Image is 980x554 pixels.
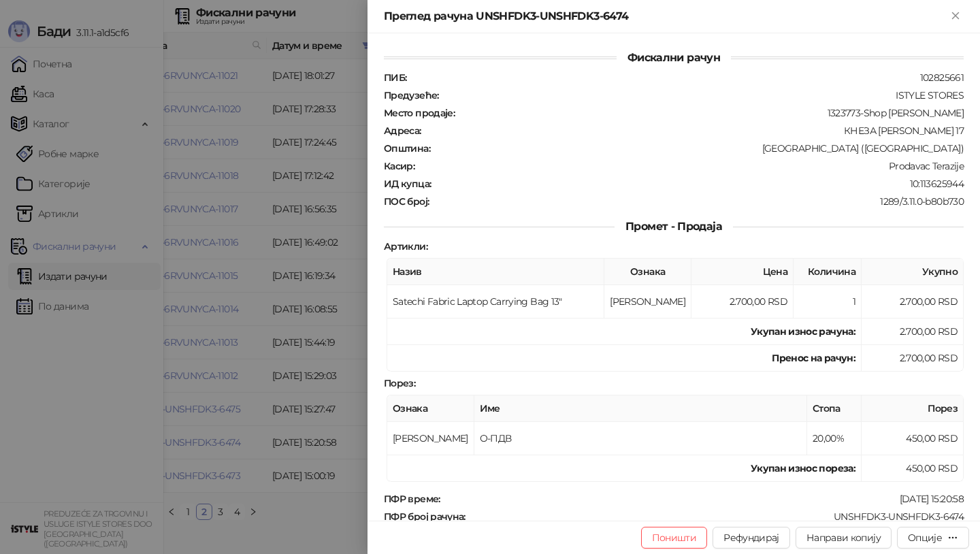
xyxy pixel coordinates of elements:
span: Фискални рачун [617,51,731,64]
td: 2.700,00 RSD [862,319,964,345]
td: 2.700,00 RSD [691,285,794,319]
th: Име [474,395,807,422]
td: 450,00 RSD [862,422,964,455]
div: 1289/3.11.0-b80b730 [430,195,965,208]
div: 1323773-Shop [PERSON_NAME] [456,107,965,119]
strong: Предузеће : [384,89,439,101]
th: Порез [862,395,964,422]
span: Промет - Продаја [615,220,733,233]
td: 20,00% [807,422,862,455]
th: Количина [794,259,862,285]
div: Prodavac Terazije [416,160,965,172]
button: Close [947,8,964,25]
strong: Артикли : [384,240,427,252]
div: ISTYLE STORES [440,89,965,101]
button: Направи копију [796,527,892,549]
th: Ознака [387,395,474,422]
strong: ПОС број : [384,195,429,208]
strong: ПФР време : [384,493,440,505]
div: КНЕЗА [PERSON_NAME] 17 [423,125,965,137]
strong: Адреса : [384,125,421,137]
td: [PERSON_NAME] [604,285,691,319]
td: [PERSON_NAME] [387,422,474,455]
th: Цена [691,259,794,285]
strong: Касир : [384,160,414,172]
strong: Укупан износ рачуна : [751,325,855,338]
strong: ИД купца : [384,178,431,190]
strong: Пренос на рачун : [772,352,855,364]
strong: Порез : [384,377,415,389]
th: Укупно [862,259,964,285]
div: Преглед рачуна UNSHFDK3-UNSHFDK3-6474 [384,8,947,25]
td: Satechi Fabric Laptop Carrying Bag 13" [387,285,604,319]
div: 10:113625944 [432,178,965,190]
span: Направи копију [806,532,881,544]
div: UNSHFDK3-UNSHFDK3-6474 [467,510,965,523]
div: Опције [908,532,942,544]
strong: ПФР број рачуна : [384,510,465,523]
button: Опције [897,527,969,549]
th: Ознака [604,259,691,285]
strong: ПИБ : [384,71,406,84]
strong: Општина : [384,142,430,154]
button: Поништи [641,527,708,549]
strong: Укупан износ пореза: [751,462,855,474]
div: 102825661 [408,71,965,84]
div: [GEOGRAPHIC_DATA] ([GEOGRAPHIC_DATA]) [431,142,965,154]
td: 2.700,00 RSD [862,285,964,319]
button: Рефундирај [713,527,790,549]
td: О-ПДВ [474,422,807,455]
td: 1 [794,285,862,319]
strong: Место продаје : [384,107,455,119]
div: [DATE] 15:20:58 [442,493,965,505]
td: 2.700,00 RSD [862,345,964,372]
th: Стопа [807,395,862,422]
th: Назив [387,259,604,285]
td: 450,00 RSD [862,455,964,482]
